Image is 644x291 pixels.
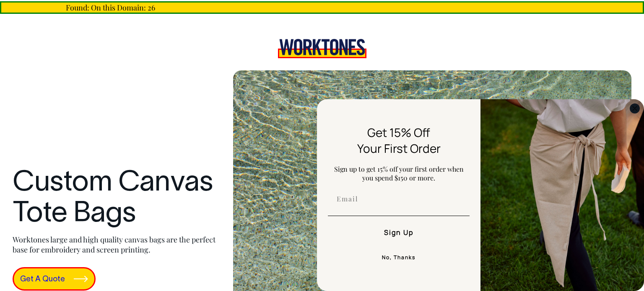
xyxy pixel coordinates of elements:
[13,168,216,231] h1: Custom Canvas Tote Bags
[330,224,468,241] button: Sign Up
[357,140,441,156] span: Your First Order
[367,124,430,140] span: Get 15% Off
[480,99,644,291] img: 5e34ad8f-4f05-4173-92a8-ea475ee49ac9.jpeg
[330,191,468,207] input: Email
[328,216,470,216] img: underline
[317,99,644,291] div: FLYOUT Form
[13,267,96,291] a: Get A Quote
[328,249,470,266] button: No, Thanks
[13,234,216,255] p: Worktones large and high quality canvas bags are the perfect base for embroidery and screen print...
[630,103,640,113] button: Close dialog
[334,165,464,182] span: Sign up to get 15% off your first order when you spend $150 or more.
